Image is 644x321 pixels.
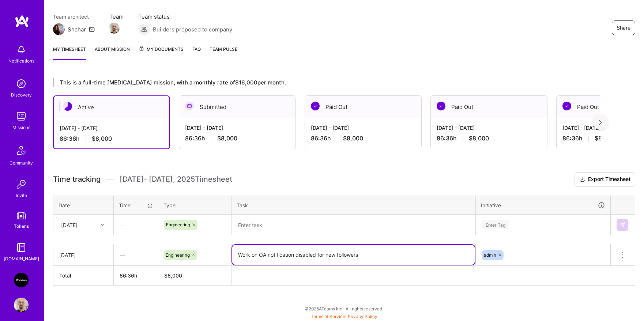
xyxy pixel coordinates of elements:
span: Engineering [166,252,190,258]
span: $8,000 [92,135,112,143]
div: Community [10,159,33,167]
th: Task [231,196,476,215]
img: right [599,120,602,125]
th: Date [53,196,114,215]
div: Notifications [8,57,34,65]
img: Paid Out [311,102,320,110]
img: Paid Out [562,102,571,110]
span: Time tracking [53,175,101,184]
div: 86:36 h [437,135,541,142]
img: User Avatar [14,298,29,312]
div: Active [54,96,169,118]
span: Share [617,24,630,31]
i: icon Chevron [101,223,105,227]
span: $8,000 [595,135,615,142]
button: Share [612,20,635,35]
a: My Documents [139,45,184,60]
span: Team architect [53,13,95,20]
div: Paid Out [305,96,421,118]
img: Submit [619,222,625,228]
div: Invite [16,192,27,199]
span: My Documents [139,45,184,53]
img: Paid Out [437,102,445,110]
th: Total [53,266,114,286]
div: [DATE] [59,251,108,259]
div: Discovery [11,91,32,99]
div: [DATE] - [DATE] [60,124,163,132]
div: © 2025 ATeams Inc., All rights reserved. [44,299,644,318]
a: Terms of Service [311,314,345,319]
span: | [311,314,377,319]
div: Time [119,201,153,209]
span: $8,000 [469,135,489,142]
a: VooDoo (BeReal): Engineering Execution Squad [12,273,30,287]
div: 86:36 h [60,135,163,143]
th: $8,000 [158,266,231,286]
div: — [114,245,158,265]
img: VooDoo (BeReal): Engineering Execution Squad [14,273,29,287]
img: guide book [14,240,29,255]
a: My timesheet [53,45,86,60]
a: Team Member Avatar [109,22,119,34]
div: [DOMAIN_NAME] [4,255,39,263]
span: $8,000 [217,135,237,142]
span: Engineering [166,222,190,227]
i: icon Download [579,176,585,184]
div: Submitted [179,96,295,118]
img: discovery [14,76,29,91]
div: This is a full-time [MEDICAL_DATA] mission, with a monthly rate of $16,000 per month. [53,78,600,87]
div: [DATE] - [DATE] [311,124,415,132]
img: tokens [17,212,26,219]
span: Team [109,13,124,20]
th: 86:36h [114,266,158,286]
i: icon Mail [89,26,95,32]
img: Team Architect [53,23,65,35]
div: Enter Tag [482,219,509,230]
span: admin [484,252,496,258]
a: About Mission [95,45,130,60]
div: 86:36 h [185,135,290,142]
span: Team Pulse [210,46,237,52]
div: [DATE] [61,221,78,229]
img: bell [14,42,29,57]
textarea: Work on OA notification disabled for new followers [232,245,475,265]
span: $8,000 [343,135,363,142]
img: Submitted [185,102,194,110]
div: Missions [12,124,30,131]
img: Active [63,102,72,111]
div: Paid Out [431,96,547,118]
span: Builders proposed to company [153,26,232,33]
div: Shahar [68,26,86,33]
img: teamwork [14,109,29,124]
img: Team Member Avatar [109,23,120,34]
img: logo [15,15,29,28]
button: Export Timesheet [575,172,635,187]
span: [DATE] - [DATE] , 2025 Timesheet [120,175,232,184]
a: FAQ [192,45,201,60]
img: Community [12,141,30,159]
div: Tokens [14,222,29,230]
div: Initiative [481,201,605,209]
div: [DATE] - [DATE] [437,124,541,132]
img: Builders proposed to company [138,23,150,35]
a: Team Pulse [210,45,237,60]
div: — [114,215,158,234]
div: [DATE] - [DATE] [185,124,290,132]
a: Privacy Policy [348,314,377,319]
div: 86:36 h [311,135,415,142]
a: User Avatar [12,298,30,312]
th: Type [158,196,231,215]
img: Invite [14,177,29,192]
span: Team status [138,13,232,20]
